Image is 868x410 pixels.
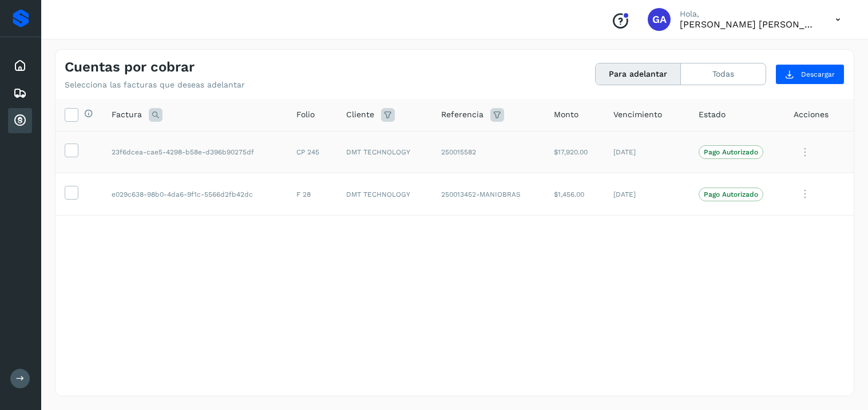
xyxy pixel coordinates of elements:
td: CP 245 [287,131,337,173]
td: $17,920.00 [545,131,605,173]
td: F 28 [287,173,337,216]
td: 250013452-MANIOBRAS [432,173,545,216]
span: Descargar [801,69,835,79]
p: Hola, [680,9,817,19]
span: Referencia [441,109,483,121]
div: Inicio [8,53,32,78]
span: Folio [296,109,315,121]
button: Para adelantar [596,63,681,85]
div: Cuentas por cobrar [8,108,32,133]
button: Descargar [775,64,845,85]
span: Vencimiento [613,109,662,121]
p: GABRIELA ARENAS DELGADILLO [680,19,817,30]
span: Acciones [794,109,829,121]
span: Factura [112,109,142,121]
p: Pago Autorizado [704,190,758,198]
button: Todas [681,63,766,85]
td: DMT TECHNOLOGY [337,131,432,173]
td: 23f6dcea-cae5-4298-b58e-d396b90275df [102,131,287,173]
td: DMT TECHNOLOGY [337,173,432,216]
span: Estado [699,109,726,121]
td: [DATE] [604,173,689,216]
h4: Cuentas por cobrar [65,59,195,75]
span: Cliente [346,109,374,121]
td: [DATE] [604,131,689,173]
td: 250015582 [432,131,545,173]
div: Embarques [8,81,32,106]
span: Monto [554,109,578,121]
p: Pago Autorizado [704,148,758,156]
td: $1,456.00 [545,173,605,216]
p: Selecciona las facturas que deseas adelantar [65,80,245,90]
td: e029c638-98b0-4da6-9f1c-5566d2fb42dc [102,173,287,216]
